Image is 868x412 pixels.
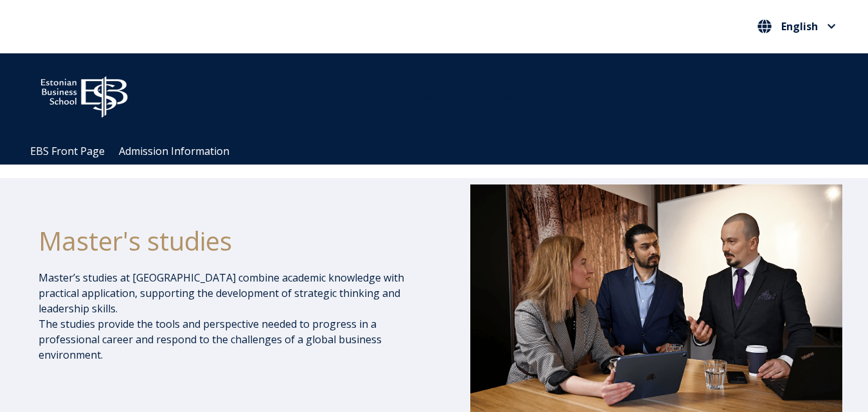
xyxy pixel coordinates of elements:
button: English [754,16,839,37]
a: EBS Front Page [30,144,105,158]
div: Navigation Menu [23,138,858,165]
h1: Master's studies [39,225,436,257]
img: ebs_logo2016_white [30,66,139,121]
span: English [781,21,818,31]
nav: Select your language [754,16,839,37]
span: Community for Growth and Resp [386,89,544,103]
a: Admission Information [119,144,229,158]
p: Master’s studies at [GEOGRAPHIC_DATA] combine academic knowledge with practical application, supp... [39,270,436,363]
